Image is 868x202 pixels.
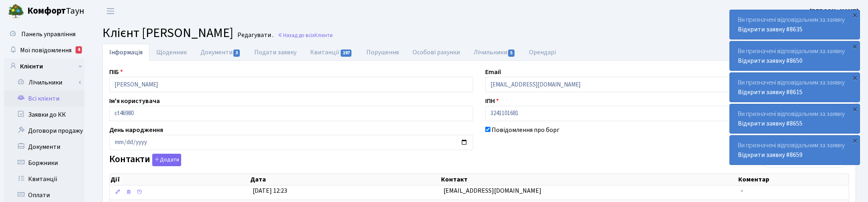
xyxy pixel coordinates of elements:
[851,42,859,50] div: ×
[467,44,522,61] a: Лічильники
[738,25,803,34] a: Відкрити заявку #8635
[737,174,849,185] th: Коментар
[485,67,501,77] label: Email
[738,119,803,128] a: Відкрити заявку #8655
[4,107,84,123] a: Заявки до КК
[810,7,858,16] b: [PERSON_NAME]
[8,3,24,19] img: logo.png
[109,154,181,166] label: Контакти
[253,186,287,195] span: [DATE] 12:23
[100,4,120,18] button: Переключити навігацію
[851,74,859,82] div: ×
[4,91,84,107] a: Всі клієнти
[4,155,84,171] a: Боржники
[4,26,84,42] a: Панель управління
[109,67,123,77] label: ПІБ
[485,96,499,106] label: ІПН
[4,58,84,74] a: Клієнти
[27,4,84,18] span: Таун
[303,44,359,61] a: Квитанції
[341,49,352,57] span: 197
[233,49,240,57] span: 3
[315,31,333,39] span: Клієнти
[247,44,303,61] a: Подати заявку
[4,42,84,58] a: Мої повідомлення4
[76,46,82,54] div: 4
[21,30,76,39] span: Панель управління
[27,4,66,17] b: Комфорт
[152,154,181,166] button: Контакти
[851,105,859,113] div: ×
[522,44,563,61] a: Орендарі
[851,11,859,19] div: ×
[102,44,149,61] a: Інформація
[278,31,333,39] a: Назад до всіхКлієнти
[851,136,859,144] div: ×
[249,174,440,185] th: Дата
[150,153,181,167] a: Додати
[810,6,858,16] a: [PERSON_NAME]
[4,123,84,139] a: Договори продажу
[4,139,84,155] a: Документи
[9,74,84,91] a: Лічильники
[443,186,541,195] span: [EMAIL_ADDRESS][DOMAIN_NAME]
[730,104,860,133] div: Ви призначені відповідальним за заявку
[406,44,467,61] a: Особові рахунки
[741,186,743,195] span: -
[730,10,860,39] div: Ви призначені відповідальним за заявку
[20,46,71,55] span: Мої повідомлення
[236,31,274,39] small: Редагувати .
[102,24,233,42] span: Клієнт [PERSON_NAME]
[738,88,803,97] a: Відкрити заявку #8615
[359,44,406,61] a: Порушення
[109,96,160,106] label: Ім'я користувача
[730,136,860,165] div: Ви призначені відповідальним за заявку
[508,49,515,57] span: 5
[109,125,163,135] label: День народження
[194,44,247,61] a: Документи
[730,73,860,102] div: Ви призначені відповідальним за заявку
[4,171,84,187] a: Квитанції
[492,125,560,135] label: Повідомлення про борг
[149,44,194,61] a: Щоденник
[738,150,803,159] a: Відкрити заявку #8659
[730,41,860,70] div: Ви призначені відповідальним за заявку
[738,56,803,65] a: Відкрити заявку #8650
[440,174,737,185] th: Контакт
[110,174,249,185] th: Дії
